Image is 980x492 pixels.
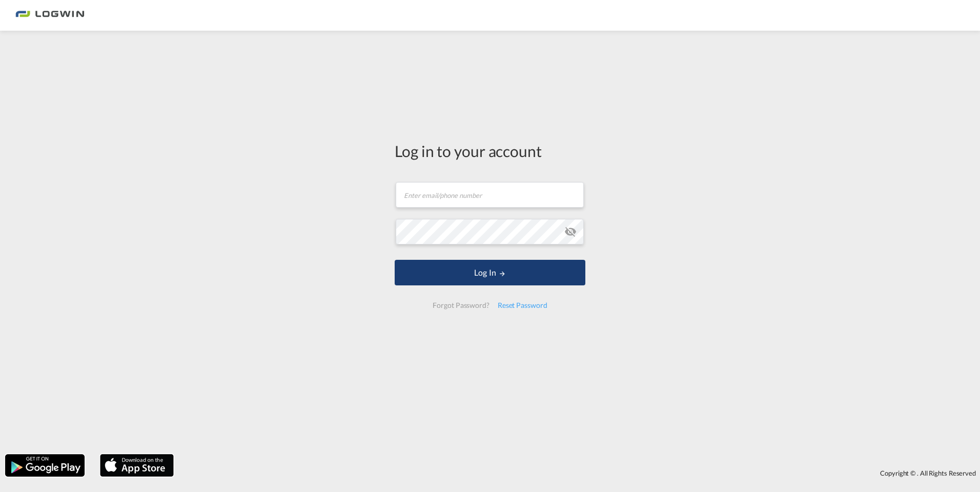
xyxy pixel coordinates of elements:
img: bc73a0e0d8c111efacd525e4c8ad7d32.png [15,4,85,27]
img: apple.png [99,453,175,478]
button: LOGIN [395,260,585,285]
input: Enter email/phone number [396,182,584,208]
div: Reset Password [494,296,552,315]
div: Forgot Password? [428,296,493,315]
img: google.png [4,453,86,478]
div: Log in to your account [395,140,585,162]
md-icon: icon-eye-off [564,226,577,238]
div: Copyright © . All Rights Reserved [179,464,980,482]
